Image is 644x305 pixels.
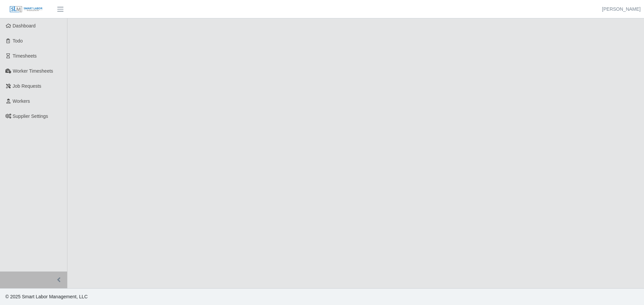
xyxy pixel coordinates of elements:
[5,294,88,299] span: © 2025 Smart Labor Management, LLC
[13,113,48,119] span: Supplier Settings
[9,6,43,13] img: SLM Logo
[13,23,36,28] span: Dashboard
[13,53,37,59] span: Timesheets
[13,68,53,74] span: Worker Timesheets
[13,83,42,89] span: Job Requests
[13,98,30,104] span: Workers
[602,6,641,13] a: [PERSON_NAME]
[13,38,23,44] span: Todo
